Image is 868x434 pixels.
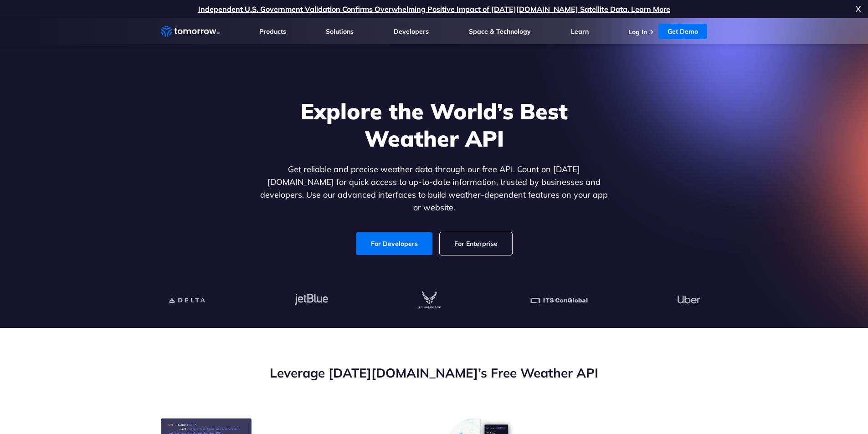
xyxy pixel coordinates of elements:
a: Space & Technology [469,27,531,36]
p: Get reliable and precise weather data through our free API. Count on [DATE][DOMAIN_NAME] for quic... [258,163,610,214]
h2: Leverage [DATE][DOMAIN_NAME]’s Free Weather API [161,364,708,382]
h1: Explore the World’s Best Weather API [258,97,610,152]
a: Solutions [326,27,354,36]
a: Products [259,27,286,36]
a: Independent U.S. Government Validation Confirms Overwhelming Positive Impact of [DATE][DOMAIN_NAM... [198,5,670,14]
a: Developers [394,27,429,36]
a: Home link [161,25,220,38]
a: Log In [628,28,647,36]
a: For Developers [356,232,432,255]
a: Get Demo [658,24,707,39]
a: For Enterprise [440,232,512,255]
a: Learn [571,27,589,36]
